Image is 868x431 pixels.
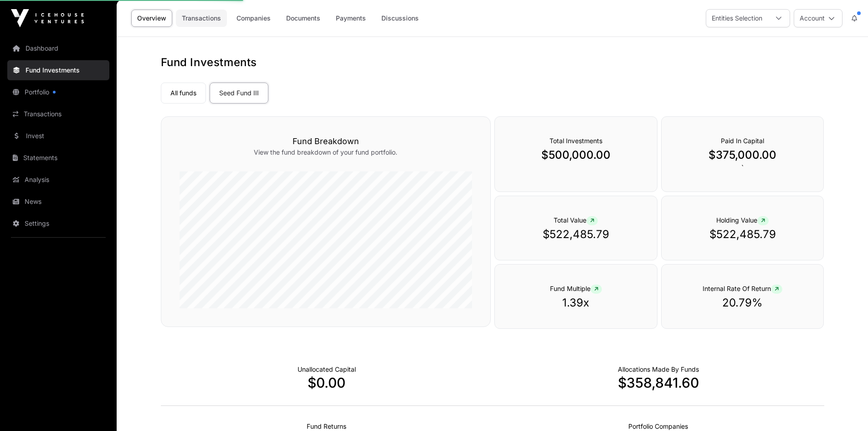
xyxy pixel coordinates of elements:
[513,296,639,310] p: 1.39x
[7,126,109,146] a: Invest
[7,192,109,212] a: News
[680,296,806,310] p: 20.79%
[375,10,425,27] a: Discussions
[721,137,764,145] span: Paid In Capital
[7,60,109,80] a: Fund Investments
[161,55,824,70] h1: Fund Investments
[7,82,109,102] a: Portfolio
[513,148,639,162] p: $500,000.00
[618,365,699,374] p: Capital Deployed Into Companies
[11,9,84,27] img: Icehouse Ventures Logo
[7,148,109,168] a: Statements
[680,148,806,162] p: $375,000.00
[703,285,782,292] span: Internal Rate Of Return
[7,213,109,234] a: Settings
[180,135,472,148] h3: Fund Breakdown
[210,83,268,104] a: Seed Fund III
[131,10,172,27] a: Overview
[161,83,206,104] a: All funds
[7,170,109,190] a: Analysis
[176,10,227,27] a: Transactions
[180,148,472,157] p: View the fund breakdown of your fund portfolio.
[298,365,356,374] p: Cash not yet allocated
[280,10,326,27] a: Documents
[231,10,277,27] a: Companies
[307,422,346,431] p: Realised Returns from Funds
[330,10,372,27] a: Payments
[161,374,493,391] p: $0.00
[554,216,598,224] span: Total Value
[550,285,602,292] span: Fund Multiple
[493,374,824,391] p: $358,841.60
[628,422,688,431] p: Number of Companies Deployed Into
[7,38,109,58] a: Dashboard
[661,116,824,192] div: `
[513,227,639,242] p: $522,485.79
[794,9,842,27] button: Account
[706,10,768,27] div: Entities Selection
[822,387,868,431] iframe: Chat Widget
[7,104,109,124] a: Transactions
[680,227,806,242] p: $522,485.79
[716,216,769,224] span: Holding Value
[550,137,602,145] span: Total Investments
